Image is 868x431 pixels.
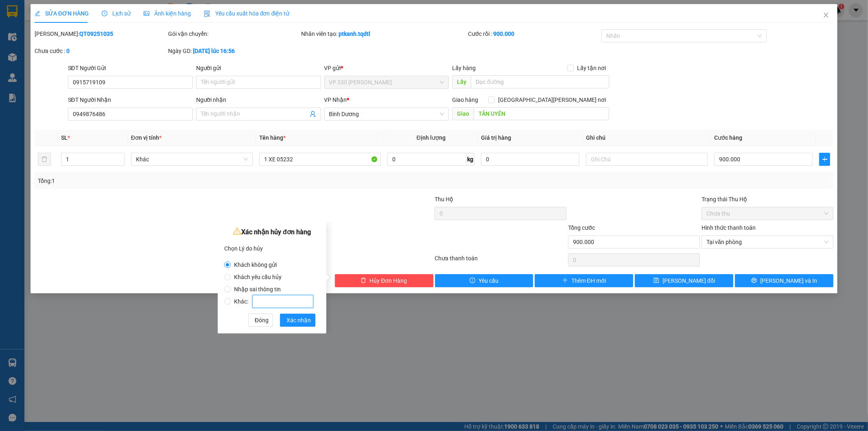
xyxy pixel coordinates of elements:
[493,31,514,37] b: 900.000
[468,29,600,38] div: Cước rồi :
[706,236,829,248] span: Tại văn phòng
[571,276,606,285] span: Thêm ĐH mới
[702,224,756,231] label: Hình thức thanh toán
[324,64,449,73] div: VP gửi
[535,274,633,287] button: plusThêm ĐH mới
[255,316,269,325] span: Đóng
[452,65,476,71] span: Lấy hàng
[248,314,273,327] button: Đóng
[35,46,166,55] div: Chưa cước :
[339,31,371,37] b: ptkanh.tqdtl
[224,242,320,255] div: Chọn Lý do hủy
[735,274,833,287] button: printer[PERSON_NAME] và In
[193,48,235,54] b: [DATE] lúc 16:56
[168,46,300,55] div: Ngày GD:
[706,207,829,220] span: Chưa thu
[417,134,446,141] span: Định lượng
[583,130,711,146] th: Ghi chú
[819,153,830,166] button: plus
[562,277,568,284] span: plus
[204,10,290,17] span: Yêu cầu xuất hóa đơn điện tử
[361,277,366,284] span: delete
[102,11,107,16] span: clock-circle
[252,295,313,308] input: Khác:
[471,75,609,88] input: Dọc đường
[751,277,757,284] span: printer
[35,10,89,17] span: SỬA ĐƠN HÀNG
[204,11,210,17] img: icon
[35,11,40,16] span: edit
[61,134,68,141] span: SL
[574,64,609,73] span: Lấy tận nơi
[481,134,511,141] span: Giá trị hàng
[231,298,317,305] span: Khác:
[38,176,335,185] div: Tổng: 1
[335,274,433,287] button: deleteHủy Đơn Hàng
[452,97,478,103] span: Giao hàng
[370,276,407,285] span: Hủy Đơn Hàng
[38,153,51,166] button: delete
[452,107,474,120] span: Giao
[136,153,248,165] span: Khác
[196,64,321,73] div: Người gửi
[66,48,70,54] b: 0
[815,4,837,27] button: Close
[635,274,733,287] button: save[PERSON_NAME] đổi
[702,195,833,204] div: Trạng thái Thu Hộ
[329,108,444,120] span: Bình Dương
[310,111,316,117] span: user-add
[474,107,609,120] input: Dọc đường
[68,64,193,73] div: SĐT Người Gửi
[144,10,191,17] span: Ảnh kiện hàng
[286,316,311,325] span: Xác nhận
[586,153,708,166] input: Ghi Chú
[329,76,444,88] span: VP 330 Lê Duẫn
[470,277,475,284] span: exclamation-circle
[259,153,381,166] input: VD: Bàn, Ghế
[654,277,659,284] span: save
[233,227,241,235] span: warning
[324,97,347,103] span: VP Nhận
[435,196,453,202] span: Thu Hộ
[760,276,817,285] span: [PERSON_NAME] và In
[820,156,830,163] span: plus
[823,12,829,18] span: close
[231,262,280,268] span: Khách không gửi
[495,95,609,104] span: [GEOGRAPHIC_DATA][PERSON_NAME] nơi
[79,31,113,37] b: QT09251035
[68,95,193,104] div: SĐT Người Nhận
[231,274,285,280] span: Khách yêu cầu hủy
[231,286,284,292] span: Nhập sai thông tin
[452,75,471,88] span: Lấy
[434,254,568,268] div: Chưa thanh toán
[144,11,149,16] span: picture
[435,274,533,287] button: exclamation-circleYêu cầu
[102,10,131,17] span: Lịch sử
[714,134,742,141] span: Cước hàng
[259,134,286,141] span: Tên hàng
[662,276,715,285] span: [PERSON_NAME] đổi
[280,314,315,327] button: Xác nhận
[302,29,467,38] div: Nhân viên tạo:
[224,226,320,238] div: Xác nhận hủy đơn hàng
[35,29,166,38] div: [PERSON_NAME]:
[568,224,595,231] span: Tổng cước
[479,276,498,285] span: Yêu cầu
[196,95,321,104] div: Người nhận
[131,134,162,141] span: Đơn vị tính
[466,153,474,166] span: kg
[168,29,300,38] div: Gói vận chuyển:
